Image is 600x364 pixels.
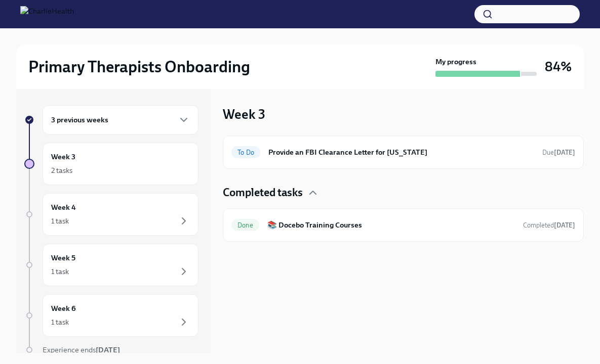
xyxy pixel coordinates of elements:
[223,185,584,200] div: Completed tasks
[223,185,303,200] h4: Completed tasks
[231,217,575,233] a: Done📚 Docebo Training CoursesCompleted[DATE]
[51,151,75,162] h6: Week 3
[51,165,72,175] div: 2 tasks
[231,221,259,229] span: Done
[542,148,575,157] span: September 11th, 2025 09:00
[523,221,575,229] span: Completed
[545,58,572,76] h3: 84%
[554,221,575,229] strong: [DATE]
[51,266,69,277] div: 1 task
[554,149,575,156] strong: [DATE]
[96,345,120,354] strong: [DATE]
[51,216,69,226] div: 1 task
[51,252,75,263] h6: Week 5
[43,345,120,354] span: Experience ends
[542,149,575,156] span: Due
[223,105,265,123] h3: Week 3
[24,143,198,185] a: Week 32 tasks
[51,317,69,327] div: 1 task
[268,147,534,158] h6: Provide an FBI Clearance Letter for [US_STATE]
[51,114,108,125] h6: 3 previous weeks
[24,294,198,337] a: Week 61 task
[51,202,76,213] h6: Week 4
[43,105,198,134] div: 3 previous weeks
[435,57,476,67] strong: My progress
[267,219,515,231] h6: 📚 Docebo Training Courses
[231,149,260,156] span: To Do
[24,244,198,286] a: Week 51 task
[523,220,575,230] span: August 15th, 2025 14:25
[24,193,198,236] a: Week 41 task
[231,144,575,160] a: To DoProvide an FBI Clearance Letter for [US_STATE]Due[DATE]
[20,6,74,22] img: CharlieHealth
[51,303,76,314] h6: Week 6
[28,57,250,77] h2: Primary Therapists Onboarding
